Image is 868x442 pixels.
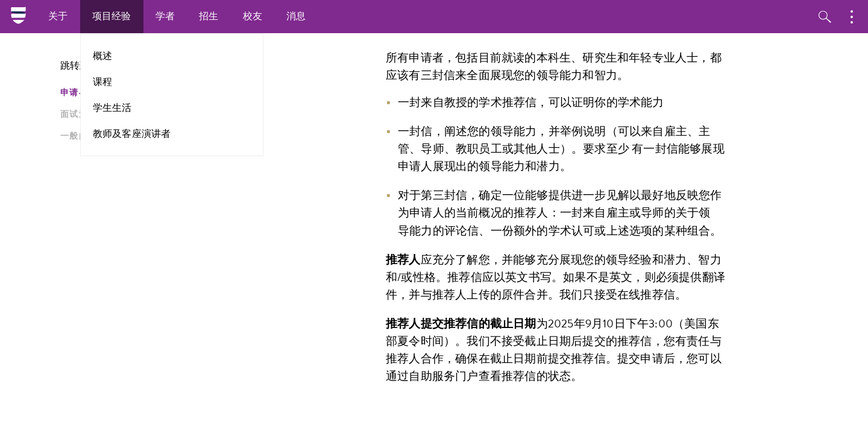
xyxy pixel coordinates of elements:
a: 教师及客座演讲者 [93,127,171,140]
font: 校友 [243,9,263,23]
font: 和智力。 [582,66,629,84]
font: 所有申请者，包括目前就读的本科生、研究生 [386,49,617,66]
font: 对于第三封信，确定一位能够提供进一步见解以最好地反映您作为申请人的当前概况的推荐人：一封来自雇主或导师的关于领导 [398,186,722,239]
a: 学生生活 [93,101,132,115]
font: 一封信能够展现申请人展现出的领导能力和潜力。 [398,140,725,175]
font: 我们不接受截止日期后提交的推荐信，您有责任与推荐人合作，确保在截止日期前提交推荐信。提交申请后，您可以通过自助服务门户查看推荐信的状态。 [386,332,722,385]
font: 跳转到类别： [60,58,118,73]
font: 一封来自教授的学术推荐信，可以证明你的学术能力 [398,93,664,111]
font: 项目经验 [92,9,131,23]
font: 来全面展现您的领导能力 [455,66,582,84]
font: 招生 [199,9,219,23]
font: 面试流程 [60,108,98,121]
font: 应充分了解您，并能够充分展现您的领导经验和潜力、智力和/或性格。推荐信应以英文书写。如果不是英文，则必须提供翻译件，并与推荐人上传的原件合并。我们只接受在线推荐信。 [386,251,725,303]
a: 申请与要求 [60,86,306,99]
a: 一般的 [60,130,306,142]
font: 推荐人提交推荐信的截止日期 [386,315,536,332]
font: 推荐人 [386,251,421,268]
font: 和 [617,49,629,66]
font: 一封信，阐述您的领导能力，并举例说明（可以来自雇主、主管、导师、教职员工或其他人士）。要求 [398,122,710,157]
font: 消息 [286,9,306,23]
font: 额外的学术认可或上述选项的某种组合。 [514,222,722,239]
a: 面试流程 [60,108,306,121]
font: 申请与要求 [60,86,107,99]
font: 关于 [48,9,68,23]
font: 为2025年9月10日下午3:00（美国东部夏令时间） [386,315,719,350]
font: 三封信 [421,66,456,84]
a: 概述 [93,49,113,63]
font: 年轻专业人士，都应该有 [386,49,722,84]
font: 一般的 [60,130,88,142]
font: 至少 有 [606,140,644,157]
font: 能力的评论信、一份 [409,222,514,239]
font: 学者 [156,9,175,23]
a: 课程 [93,75,113,89]
font: 。 [455,332,467,350]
